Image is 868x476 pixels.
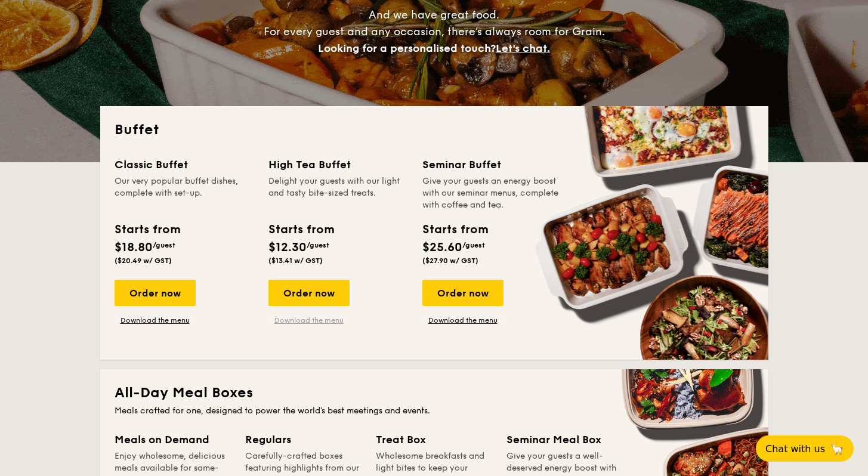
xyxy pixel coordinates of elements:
[268,256,323,265] span: ($13.41 w/ GST)
[264,8,605,55] span: And we have great food. For every guest and any occasion, there’s always room for Grain.
[268,156,408,173] div: High Tea Buffet
[318,42,496,55] span: Looking for a personalised touch?
[115,156,254,173] div: Classic Buffet
[506,431,623,448] div: Seminar Meal Box
[245,431,362,448] div: Regulars
[496,42,550,55] span: Let's chat.
[376,431,492,448] div: Treat Box
[115,221,180,239] div: Starts from
[268,316,350,325] a: Download the menu
[765,443,825,455] span: Chat with us
[115,431,231,448] div: Meals on Demand
[422,175,562,211] div: Give your guests an energy boost with our seminar menus, complete with coffee and tea.
[268,221,333,239] div: Starts from
[115,175,254,211] div: Our very popular buffet dishes, complete with set-up.
[307,241,329,249] span: /guest
[115,256,172,265] span: ($20.49 w/ GST)
[115,120,754,140] h2: Buffet
[115,316,196,325] a: Download the menu
[422,156,562,173] div: Seminar Buffet
[268,175,408,211] div: Delight your guests with our light and tasty bite-sized treats.
[756,435,854,462] button: Chat with us🦙
[462,241,485,249] span: /guest
[422,240,462,255] span: $25.60
[268,240,307,255] span: $12.30
[422,256,478,265] span: ($27.90 w/ GST)
[422,221,487,239] div: Starts from
[830,442,844,456] span: 🦙
[115,240,153,255] span: $18.80
[115,280,196,306] div: Order now
[268,280,350,306] div: Order now
[153,241,175,249] span: /guest
[115,405,754,417] div: Meals crafted for one, designed to power the world's best meetings and events.
[422,280,503,306] div: Order now
[422,316,503,325] a: Download the menu
[115,384,754,403] h2: All-Day Meal Boxes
